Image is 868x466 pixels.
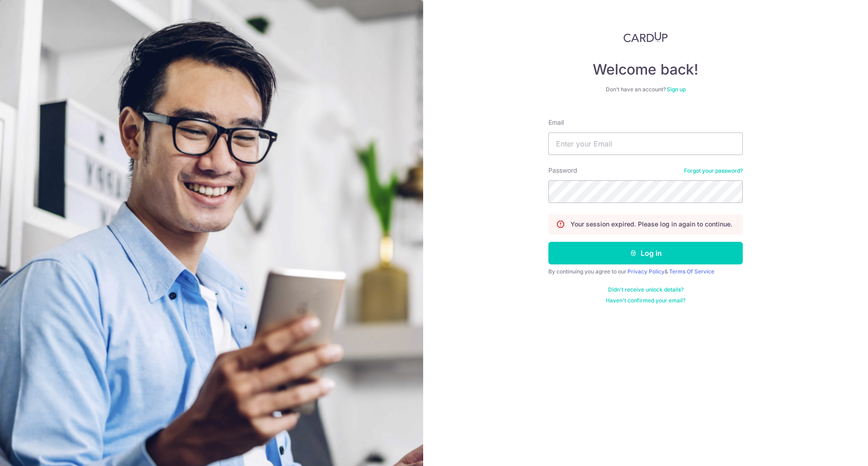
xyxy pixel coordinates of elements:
[548,132,743,155] input: Enter your Email
[669,268,714,275] a: Terms Of Service
[548,166,577,175] label: Password
[571,220,732,229] p: Your session expired. Please log in again to continue.
[667,86,686,93] a: Sign up
[608,286,684,293] a: Didn't receive unlock details?
[548,242,743,264] button: Log in
[627,268,665,275] a: Privacy Policy
[548,86,743,93] div: Don’t have an account?
[548,268,743,275] div: By continuing you agree to our &
[548,61,743,79] h4: Welcome back!
[548,118,564,127] label: Email
[623,32,668,42] img: CardUp Logo
[684,167,743,174] a: Forgot your password?
[606,297,685,304] a: Haven't confirmed your email?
